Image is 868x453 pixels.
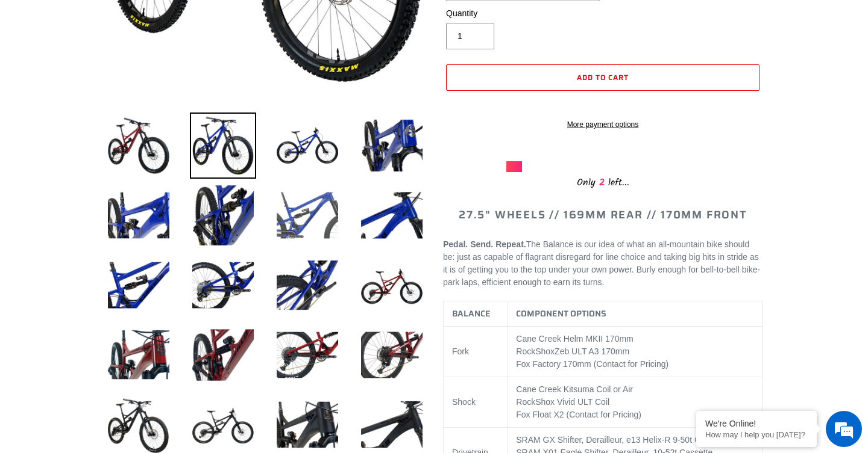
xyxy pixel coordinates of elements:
[443,238,763,289] p: The Balance is our idea of what an all-mountain bike should be: just as capable of flagrant disre...
[577,72,629,83] span: Add to cart
[13,66,31,84] div: Navigation go back
[198,6,227,35] div: Minimize live chat window
[446,64,759,91] button: Add to cart
[508,301,763,326] th: COMPONENT OPTIONS
[274,252,341,318] img: Load image into Gallery viewer, BALANCE - Complete Bike
[446,119,759,130] a: More payment options
[274,112,341,179] img: Load image into Gallery viewer, BALANCE - Complete Bike
[359,322,425,388] img: Load image into Gallery viewer, BALANCE - Complete Bike
[443,239,526,249] b: Pedal. Send. Repeat.
[705,430,808,439] p: How may I help you today?
[190,182,256,248] img: Load image into Gallery viewer, BALANCE - Complete Bike
[446,7,600,20] label: Quantity
[105,182,172,248] img: Load image into Gallery viewer, BALANCE - Complete Bike
[359,182,425,248] img: Load image into Gallery viewer, BALANCE - Complete Bike
[516,383,753,421] p: Cane Creek Kitsuma Coil or Air RockShox Vivid ULT Coil Fox Float X2 (Contact for Pricing)
[105,112,172,179] img: Load image into Gallery viewer, BALANCE - Complete Bike
[70,152,166,273] span: We're online!
[506,172,699,191] div: Only left...
[359,252,425,318] img: Load image into Gallery viewer, BALANCE - Complete Bike
[555,347,615,356] span: Zeb ULT A3 170
[39,60,69,90] img: d_696896380_company_1647369064580_696896380
[444,326,508,377] td: Fork
[443,209,763,222] h2: 27.5" WHEELS // 169MM REAR // 170MM FRONT
[6,328,230,371] textarea: Type your message and hit 'Enter'
[444,377,508,427] td: Shock
[359,112,425,179] img: Load image into Gallery viewer, BALANCE - Complete Bike
[190,252,256,318] img: Load image into Gallery viewer, BALANCE - Complete Bike
[105,252,172,318] img: Load image into Gallery viewer, BALANCE - Complete Bike
[274,182,341,248] img: Load image into Gallery viewer, BALANCE - Complete Bike
[705,419,808,428] div: We're Online!
[105,322,172,388] img: Load image into Gallery viewer, BALANCE - Complete Bike
[274,322,341,388] img: Load image into Gallery viewer, BALANCE - Complete Bike
[81,67,221,83] div: Chat with us now
[596,175,608,190] span: 2
[444,301,508,326] th: BALANCE
[190,322,256,388] img: Load image into Gallery viewer, BALANCE - Complete Bike
[190,112,256,179] img: Load image into Gallery viewer, BALANCE - Complete Bike
[508,326,763,377] td: RockShox mm Fox Factory 170mm (Contact for Pricing)
[516,334,634,344] span: Cane Creek Helm MKII 170mm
